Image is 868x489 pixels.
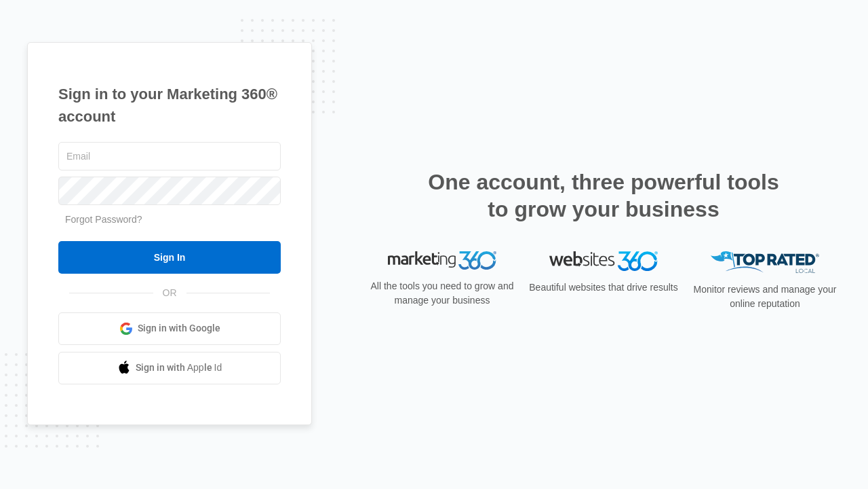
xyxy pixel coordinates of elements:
[65,214,142,225] a: Forgot Password?
[58,142,281,170] input: Email
[58,312,281,345] a: Sign in with Google
[388,251,496,270] img: Marketing 360
[424,168,783,223] h2: One account, three powerful tools to grow your business
[549,251,658,271] img: Websites 360
[711,251,819,274] img: Top Rated Local
[528,280,679,295] p: Beautiful websites that drive results
[58,352,281,384] a: Sign in with Apple Id
[366,279,518,308] p: All the tools you need to grow and manage your business
[58,83,281,128] h1: Sign in to your Marketing 360® account
[58,241,281,274] input: Sign In
[136,361,222,375] span: Sign in with Apple Id
[153,286,186,300] span: OR
[689,283,841,311] p: Monitor reviews and manage your online reputation
[138,321,220,336] span: Sign in with Google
